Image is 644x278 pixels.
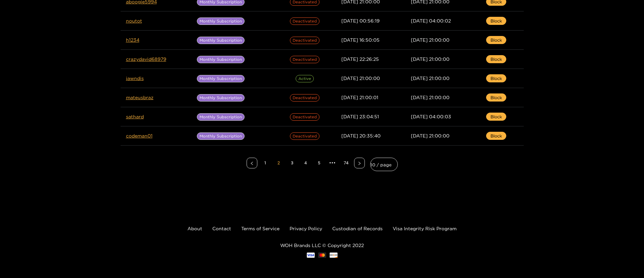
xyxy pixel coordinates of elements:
[341,158,351,168] a: 74
[126,114,144,119] a: sathard
[290,17,319,25] span: Deactivated
[274,158,284,168] a: 2
[197,132,245,140] span: Monthly Subscription
[490,132,502,139] span: Block
[126,95,154,100] a: mateusbraz
[341,158,351,168] li: 74
[126,56,166,62] a: crazydavid68979
[411,76,449,81] span: [DATE] 21:00:00
[250,161,254,165] span: left
[197,56,245,63] span: Monthly Subscription
[354,158,365,168] button: right
[490,94,502,101] span: Block
[341,18,380,23] span: [DATE] 00:56:19
[287,158,297,168] a: 3
[341,133,381,138] span: [DATE] 20:35:40
[126,37,139,42] a: h1234
[393,226,457,231] a: Visa Integrity Risk Program
[486,17,506,25] button: Block
[341,114,379,119] span: [DATE] 23:04:51
[187,226,202,231] a: About
[332,226,383,231] a: Custodian of Records
[411,18,451,23] span: [DATE] 04:00:02
[341,76,380,81] span: [DATE] 21:00:00
[290,132,319,140] span: Deactivated
[287,158,298,168] li: 3
[490,75,502,82] span: Block
[341,37,380,42] span: [DATE] 16:50:05
[197,17,245,25] span: Monthly Subscription
[486,113,506,121] button: Block
[247,158,257,168] li: Previous Page
[486,55,506,63] button: Block
[290,37,319,44] span: Deactivated
[327,158,338,168] span: •••
[341,95,378,100] span: [DATE] 21:00:01
[411,133,449,138] span: [DATE] 21:00:00
[290,113,319,121] span: Deactivated
[197,94,245,102] span: Monthly Subscription
[197,75,245,82] span: Monthly Subscription
[260,158,271,168] li: 1
[490,113,502,120] span: Block
[490,17,502,24] span: Block
[371,160,397,169] span: 10 / page
[273,158,284,168] li: 2
[212,226,231,231] a: Contact
[411,37,449,42] span: [DATE] 21:00:00
[490,56,502,63] span: Block
[296,75,314,82] span: Active
[126,18,142,23] a: noutot
[490,37,502,43] span: Block
[486,93,506,102] button: Block
[327,158,338,168] li: Next 5 Pages
[411,95,449,100] span: [DATE] 21:00:00
[314,158,324,168] a: 5
[197,113,245,121] span: Monthly Subscription
[126,133,153,138] a: codeman01
[290,94,319,102] span: Deactivated
[486,36,506,44] button: Block
[260,158,270,168] a: 1
[126,76,144,81] a: jawndis
[354,158,365,168] li: Next Page
[314,158,325,168] li: 5
[300,158,311,168] li: 4
[411,114,451,119] span: [DATE] 04:00:03
[341,56,379,62] span: [DATE] 22:26:25
[290,56,319,63] span: Deactivated
[357,161,361,165] span: right
[486,132,506,140] button: Block
[197,37,245,44] span: Monthly Subscription
[486,74,506,82] button: Block
[301,158,311,168] a: 4
[290,226,322,231] a: Privacy Policy
[241,226,280,231] a: Terms of Service
[411,56,449,62] span: [DATE] 21:00:00
[247,158,257,168] button: left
